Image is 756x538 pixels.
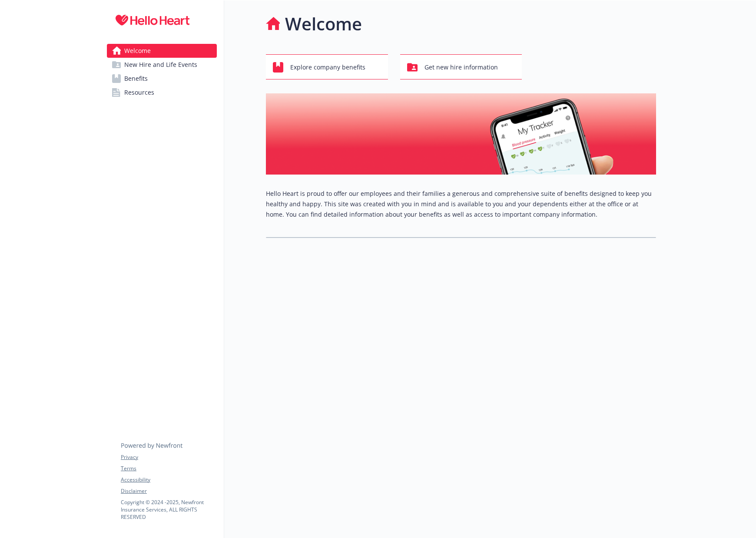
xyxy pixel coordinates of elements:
[400,54,522,79] button: Get new hire information
[124,86,154,99] span: Resources
[285,11,362,37] h1: Welcome
[121,498,216,521] p: Copyright © 2024 - 2025 , Newfront Insurance Services, ALL RIGHTS RESERVED
[121,465,216,472] a: Terms
[124,44,151,58] span: Welcome
[290,59,365,76] span: Explore company benefits
[107,58,217,72] a: New Hire and Life Events
[124,58,197,72] span: New Hire and Life Events
[266,54,388,79] button: Explore company benefits
[121,476,216,484] a: Accessibility
[266,188,656,220] p: Hello Heart is proud to offer our employees and their families a generous and comprehensive suite...
[107,72,217,86] a: Benefits
[121,487,216,495] a: Disclaimer
[121,453,216,461] a: Privacy
[107,44,217,58] a: Welcome
[424,59,498,76] span: Get new hire information
[107,86,217,99] a: Resources
[266,93,656,175] img: overview page banner
[124,72,148,86] span: Benefits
